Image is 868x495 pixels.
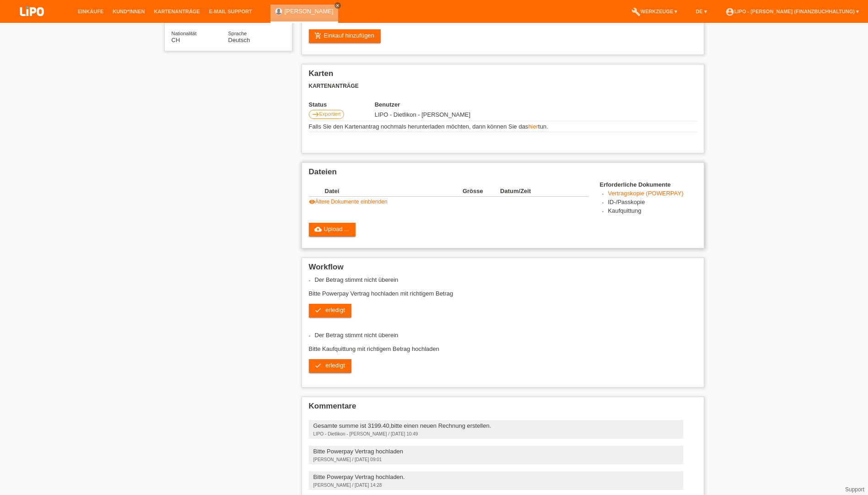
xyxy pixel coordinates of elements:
[309,402,697,415] h2: Kommentare
[228,37,250,43] span: Deutsch
[315,276,697,283] li: Der Betrag stimmt nicht überein
[172,37,180,43] span: Schweiz
[600,181,697,188] h4: Erforderliche Dokumente
[721,9,863,14] a: account_circleLIPO - [PERSON_NAME] (Finanzbuchhaltung) ▾
[608,190,684,197] a: Vertragskopie (POWERPAY)
[375,101,530,108] th: Benutzer
[325,362,345,369] span: erledigt
[309,29,381,43] a: add_shopping_cartEinkauf hinzufügen
[309,359,351,373] a: check erledigt
[313,431,679,436] div: LIPO - Dietlikon - [PERSON_NAME] / [DATE] 10:49
[309,69,697,83] h2: Karten
[9,19,55,26] a: LIPO pay
[313,422,679,429] div: Gesamte summe ist 3199.40,bitte einen neuen Rechnung erstellen.
[319,111,341,117] span: Exportiert
[313,473,679,480] div: Bitte Powerpay Vertrag hochladen.
[205,9,257,14] a: E-Mail Support
[108,9,149,14] a: Kund*innen
[313,457,679,462] div: [PERSON_NAME] / [DATE] 09:01
[313,448,679,455] div: Bitte Powerpay Vertrag hochladen
[608,199,697,207] li: ID-/Passkopie
[325,186,463,197] th: Datei
[314,362,322,369] i: check
[309,223,356,237] a: cloud_uploadUpload ...
[334,2,341,9] a: close
[73,9,108,14] a: Einkäufe
[314,307,322,314] i: check
[309,263,697,276] h2: Workflow
[325,307,345,313] span: erledigt
[335,3,340,8] i: close
[150,9,205,14] a: Kartenanträge
[309,199,388,205] a: visibilityÄltere Dokumente einblenden
[309,276,697,324] div: Bitte Powerpay Vertrag hochladen mit richtigem Betrag
[309,101,375,108] th: Status
[631,7,641,16] i: build
[500,186,575,197] th: Datum/Zeit
[228,31,247,36] span: Sprache
[309,167,697,181] h2: Dateien
[463,186,500,197] th: Grösse
[314,32,322,39] i: add_shopping_cart
[375,111,471,118] span: 19.04.2025
[627,9,682,14] a: buildWerkzeuge ▾
[309,121,697,132] td: Falls Sie den Kartenantrag nochmals herunterladen möchten, dann können Sie das tun.
[309,332,697,380] div: Bitte Kaufquittung mit richtigem Betrag hochladen
[309,83,697,90] h3: Kartenanträge
[845,486,864,493] a: Support
[314,226,322,233] i: cloud_upload
[725,7,734,16] i: account_circle
[691,9,711,14] a: DE ▾
[313,483,679,488] div: [PERSON_NAME] / [DATE] 14:28
[309,304,351,317] a: check erledigt
[309,199,315,205] i: visibility
[608,207,697,216] li: Kaufquittung
[312,111,319,118] i: east
[285,8,334,15] a: [PERSON_NAME]
[172,31,197,36] span: Nationalität
[528,123,538,130] a: hier
[315,332,697,339] li: Der Betrag stimmt nicht überein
